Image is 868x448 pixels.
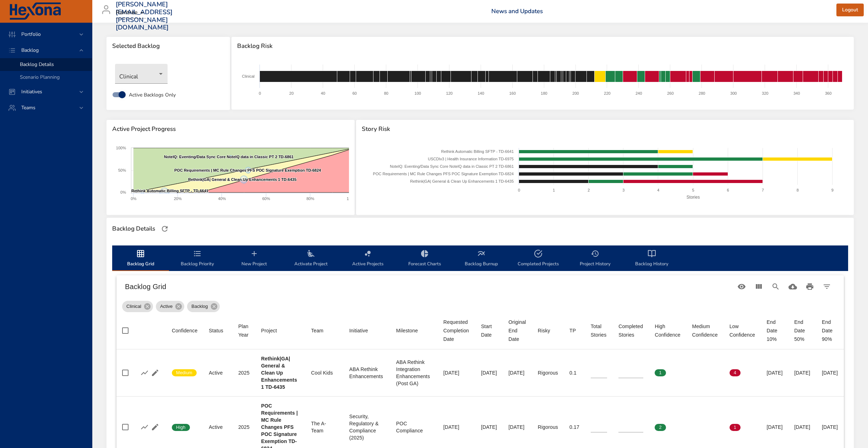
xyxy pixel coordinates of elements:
[174,197,182,201] text: 20%
[16,88,48,95] span: Initiatives
[491,7,543,15] a: News and Updates
[569,326,576,335] div: Sort
[116,146,126,150] text: 100%
[818,278,835,295] button: Filter Table
[727,188,729,192] text: 6
[187,303,212,310] span: Backlog
[150,367,160,378] button: Edit Project Details
[588,188,590,192] text: 2
[784,278,801,295] button: Download CSV
[172,326,197,335] span: Confidence
[730,91,737,95] text: 300
[793,91,799,95] text: 340
[514,249,562,268] span: Completed Projects
[122,303,146,310] span: Clinical
[131,189,208,193] text: Rethink Automatic Billing SFTP - TD-6641
[481,424,497,431] div: [DATE]
[129,91,176,99] span: Active Backlogs Only
[635,91,642,95] text: 240
[122,301,153,312] div: Clinical
[400,249,449,268] span: Forecast Charts
[767,278,784,295] button: Search
[622,188,624,192] text: 3
[116,249,165,268] span: Backlog Grid
[553,188,555,192] text: 1
[110,223,157,234] div: Backlog Details
[209,326,227,335] span: Status
[730,322,755,339] div: Sort
[538,424,558,431] div: Rigorous
[569,326,576,335] div: TP
[238,322,250,339] div: Plan Year
[604,91,610,95] text: 220
[396,326,418,335] div: Sort
[571,249,619,268] span: Project History
[238,424,250,431] div: 2025
[443,318,470,343] div: Requested Completion Date
[139,367,150,378] button: Show Burnup
[766,424,783,431] div: [DATE]
[237,43,848,50] span: Backlog Risk
[508,424,526,431] div: [DATE]
[836,4,864,17] button: Logout
[628,249,676,268] span: Backlog History
[733,278,750,295] button: Standard Views
[120,190,126,194] text: 0%
[311,420,338,434] div: The A-Team
[209,326,223,335] div: Status
[831,188,834,192] text: 9
[730,322,755,339] div: Low Confidence
[541,91,547,95] text: 180
[242,74,254,78] text: Clinical
[20,74,60,81] span: Scenario Planning
[349,326,385,335] span: Initiative
[349,366,385,380] div: ABA Rethink Enhancements
[125,281,733,292] h6: Backlog Grid
[289,91,293,95] text: 20
[481,369,497,376] div: [DATE]
[150,422,160,432] button: Edit Project Details
[344,249,392,268] span: Active Projects
[618,322,643,339] div: Sort
[481,322,497,339] span: Start Date
[373,172,514,176] text: POC Requirements | MC Rule Changes PFS POC Signature Exemption TD-6824
[509,91,515,95] text: 160
[9,2,62,20] img: Hexona
[349,326,368,335] div: Sort
[139,422,150,432] button: Show Burnup
[730,424,741,431] span: 1
[618,322,643,339] div: Completed Stories
[172,370,197,376] span: Medium
[446,91,452,95] text: 120
[569,369,579,376] div: 0.1
[750,278,767,295] button: View Columns
[118,168,126,172] text: 50%
[443,318,470,343] div: Sort
[687,195,700,200] text: Stories
[261,356,297,390] b: Rethink|GA| General & Clean Up Enhancements 1 TD-6435
[352,91,356,95] text: 60
[572,91,579,95] text: 200
[187,301,219,312] div: Backlog
[655,370,666,376] span: 1
[591,322,607,339] span: Total Stories
[538,326,550,335] div: Risky
[508,318,526,343] span: Original End Date
[261,326,300,335] span: Project
[794,424,810,431] div: [DATE]
[156,303,177,310] span: Active
[762,91,768,95] text: 320
[396,326,432,335] span: Milestone
[569,326,579,335] span: TP
[20,61,54,68] span: Backlog Details
[209,326,223,335] div: Sort
[655,424,666,431] span: 2
[477,91,484,95] text: 140
[794,369,810,376] div: [DATE]
[261,326,277,335] div: Sort
[538,369,558,376] div: Rigorous
[306,197,314,201] text: 80%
